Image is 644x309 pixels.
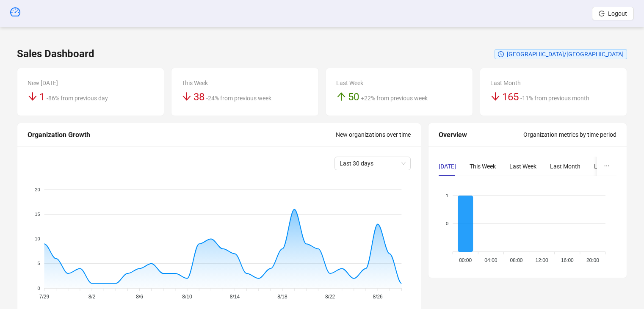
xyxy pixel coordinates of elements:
button: ellipsis [597,157,616,176]
tspan: 0 [37,285,40,290]
tspan: 8/2 [88,294,96,300]
span: logout [599,11,605,17]
tspan: 8/14 [230,294,240,300]
div: This Week [470,162,496,171]
span: 1 [39,91,45,103]
div: This Week [182,78,308,88]
div: Last Month [550,162,580,171]
div: Last 3 Months [594,162,632,171]
span: 165 [502,91,519,103]
span: Organization metrics by time period [523,131,616,138]
tspan: 20 [35,187,40,192]
div: Last Week [509,162,536,171]
span: Logout [608,10,627,17]
tspan: 0 [446,221,448,226]
div: Last Month [490,78,616,88]
tspan: 04:00 [485,257,498,263]
tspan: 8/6 [136,294,143,300]
div: New [DATE] [28,78,154,88]
div: Overview [439,130,523,140]
span: arrow-up [336,91,346,102]
span: +22% from previous week [361,95,428,102]
span: arrow-down [28,91,38,102]
span: arrow-down [182,91,192,102]
span: -86% from previous day [47,95,108,102]
span: [GEOGRAPHIC_DATA]/[GEOGRAPHIC_DATA] [507,51,624,58]
tspan: 20:00 [586,257,599,263]
div: Last Week [336,78,462,88]
tspan: 7/29 [39,294,50,300]
tspan: 08:00 [510,257,523,263]
button: Logout [592,7,634,20]
span: -11% from previous month [520,95,589,102]
h3: Sales Dashboard [17,47,94,61]
tspan: 12:00 [536,257,548,263]
tspan: 00:00 [459,257,472,263]
tspan: 8/22 [325,294,335,300]
span: clock-circle [498,51,504,57]
tspan: 8/26 [373,294,383,300]
tspan: 8/18 [277,294,287,300]
span: arrow-down [490,91,500,102]
span: New organizations over time [336,131,411,138]
span: -24% from previous week [206,95,271,102]
span: 50 [348,91,359,103]
tspan: 5 [37,261,40,266]
div: Organization Growth [28,130,336,140]
span: dashboard [10,7,20,17]
tspan: 8/10 [182,294,192,300]
tspan: 15 [35,212,40,217]
div: [DATE] [439,162,456,171]
tspan: 10 [35,236,40,241]
tspan: 1 [446,193,448,198]
span: ellipsis [604,163,610,169]
span: Last 30 days [340,157,406,170]
tspan: 16:00 [561,257,574,263]
span: 38 [193,91,205,103]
